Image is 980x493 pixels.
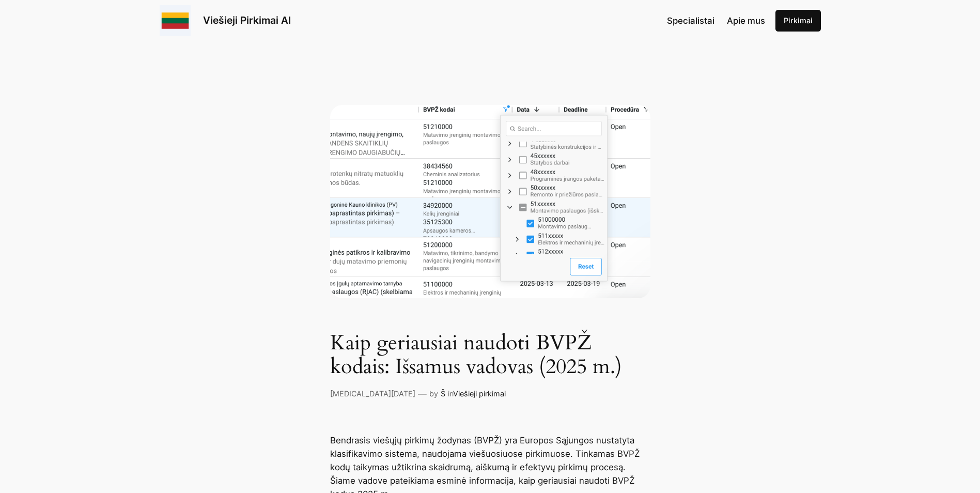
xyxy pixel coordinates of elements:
a: Š [441,389,445,398]
a: Specialistai [667,14,714,27]
p: by [429,388,438,399]
a: Viešieji Pirkimai AI [203,14,291,26]
a: Viešieji pirkimai [453,389,506,398]
p: — [418,387,427,400]
span: in [448,389,453,398]
img: BVPŽ kodai [330,105,650,298]
img: Viešieji pirkimai logo [160,5,191,36]
nav: Navigation [667,14,765,27]
a: Pirkimai [775,10,821,32]
h1: Kaip geriausiai naudoti BVPŽ kodais: Išsamus vadovas (2025 m.) [330,331,650,379]
a: [MEDICAL_DATA][DATE] [330,389,415,398]
span: Apie mus [727,16,765,26]
a: Apie mus [727,14,765,27]
span: Specialistai [667,16,714,26]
